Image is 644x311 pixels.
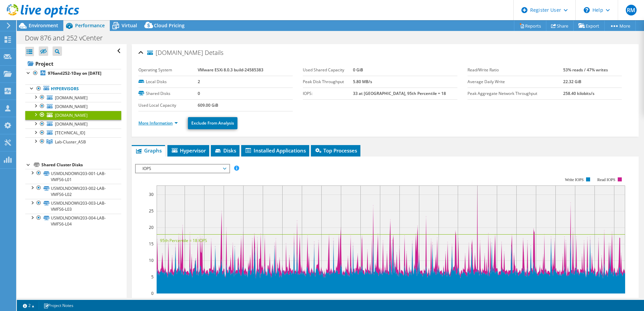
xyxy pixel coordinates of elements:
[589,297,600,303] text: 10:00
[18,301,39,310] a: 2
[316,297,326,303] text: 20:00
[25,129,121,137] a: [TECHNICAL_ID]
[25,111,121,119] a: [DOMAIN_NAME]
[468,78,563,85] label: Average Daily Write
[573,21,605,31] a: Export
[296,297,307,303] text: 19:00
[604,21,636,31] a: More
[55,130,85,136] span: [TECHNICAL_ID]
[151,290,154,296] text: 0
[394,297,405,303] text: 00:00
[25,84,121,93] a: Hypervisors
[550,297,560,303] text: 08:00
[584,7,590,13] svg: \n
[138,67,198,73] label: Operating System
[39,301,78,310] a: Project Notes
[22,34,113,42] h1: Dow 876 and 252 vCenter
[55,104,88,109] span: [DOMAIN_NAME]
[48,70,101,76] b: 976and252-1Day on [DATE]
[25,102,121,111] a: [DOMAIN_NAME]
[491,297,502,303] text: 05:00
[214,147,236,154] span: Disks
[149,192,154,197] text: 30
[245,147,306,154] span: Installed Applications
[303,78,353,85] label: Peak Disk Throughput
[25,137,121,146] a: Lab-Cluster_ASB
[149,224,154,230] text: 20
[468,90,563,97] label: Peak Aggregate Network Throughput
[314,147,357,154] span: Top Processes
[626,5,637,15] span: RM
[138,90,198,97] label: Shared Disks
[25,184,121,199] a: USMDLNDOWV203-002-LAB-VMFS6-L02
[472,297,482,303] text: 04:00
[303,90,353,97] label: IOPS:
[353,67,363,73] b: 0 GiB
[597,177,615,182] text: Read IOPS
[468,67,563,73] label: Read/Write Ratio
[149,208,154,214] text: 25
[238,297,248,303] text: 16:00
[198,91,200,96] b: 0
[138,102,198,109] label: Used Local Capacity
[375,297,385,303] text: 23:00
[335,297,346,303] text: 21:00
[218,297,229,303] text: 15:00
[277,297,287,303] text: 18:00
[452,297,463,303] text: 03:00
[303,67,353,73] label: Used Shared Capacity
[149,257,154,263] text: 10
[160,297,170,303] text: 12:00
[355,297,365,303] text: 22:00
[546,21,574,31] a: Share
[139,165,226,173] span: IOPS
[25,93,121,102] a: [DOMAIN_NAME]
[179,297,190,303] text: 13:00
[414,297,424,303] text: 01:00
[171,147,206,154] span: Hypervisor
[75,22,105,29] span: Performance
[353,91,446,96] b: 33 at [GEOGRAPHIC_DATA], 95th Percentile = 18
[353,79,372,84] b: 5.80 MB/s
[25,58,121,69] a: Project
[147,49,203,56] span: [DOMAIN_NAME]
[570,297,580,303] text: 09:00
[433,297,444,303] text: 02:00
[514,21,546,31] a: Reports
[29,22,58,29] span: Environment
[205,48,223,57] span: Details
[198,67,263,73] b: VMware ESXi 8.0.3 build-24585383
[55,95,88,101] span: [DOMAIN_NAME]
[25,69,121,78] a: 976and252-1Day on [DATE]
[160,238,207,243] text: 95th Percentile = 18 IOPS
[511,297,521,303] text: 06:00
[25,199,121,214] a: USMDLNDOWV203-003-LAB-VMFS6-L03
[138,78,198,85] label: Local Disks
[609,297,619,303] text: 11:00
[138,120,178,126] a: More Information
[199,297,209,303] text: 14:00
[55,121,88,127] span: [DOMAIN_NAME]
[198,79,200,84] b: 2
[41,161,121,169] div: Shared Cluster Disks
[122,22,137,29] span: Virtual
[149,241,154,247] text: 15
[25,169,121,184] a: USMDLNDOWV203-001-LAB-VMFS6-L01
[151,274,154,280] text: 5
[198,102,218,108] b: 609.00 GiB
[563,79,581,84] b: 22.32 GiB
[188,117,237,129] a: Exclude From Analysis
[530,297,541,303] text: 07:00
[55,139,86,145] span: Lab-Cluster_ASB
[25,214,121,229] a: USMDLNDOWV203-004-LAB-VMFS6-L04
[563,67,608,73] b: 53% reads / 47% writes
[25,120,121,129] a: [DOMAIN_NAME]
[154,22,185,29] span: Cloud Pricing
[257,297,268,303] text: 17:00
[563,91,594,96] b: 258.40 kilobits/s
[55,112,88,118] span: [DOMAIN_NAME]
[565,177,584,182] text: Write IOPS
[135,147,162,154] span: Graphs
